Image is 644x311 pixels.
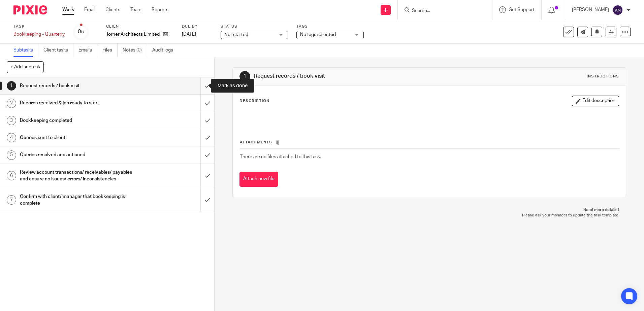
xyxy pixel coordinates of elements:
a: Notes (0) [123,44,147,57]
a: Audit logs [152,44,178,57]
h1: Queries resolved and actioned [20,150,136,160]
a: Work [62,6,74,13]
div: 1 [239,71,250,82]
button: Edit description [572,96,619,106]
h1: Confirm with client/ manager that bookkeeping is complete [20,192,136,209]
input: Search [411,8,472,14]
a: Clients [105,6,120,13]
img: Pixie [13,5,47,14]
div: 6 [7,171,16,180]
div: 1 [7,81,16,91]
a: Team [130,6,141,13]
p: Need more details? [239,207,619,213]
h1: Review account transactions/ receivables/ payables and ensure no issues/ errors/ inconsistencies [20,167,136,184]
span: Not started [224,32,248,37]
a: Emails [78,44,97,57]
a: Subtasks [13,44,38,57]
a: Email [84,6,95,13]
img: svg%3E [612,5,623,15]
h1: Queries sent to client [20,133,136,143]
span: No tags selected [300,32,336,37]
span: [DATE] [182,32,196,37]
div: Instructions [587,74,619,79]
small: /7 [81,30,85,34]
a: Files [102,44,118,57]
button: Attach new file [239,172,278,187]
div: 4 [7,133,16,142]
div: 2 [7,99,16,108]
label: Tags [296,24,364,29]
a: Client tasks [43,44,73,57]
p: Please ask your manager to update the task template. [239,213,619,218]
p: Torner Architects Limited [106,31,160,38]
p: [PERSON_NAME] [572,6,609,13]
div: 5 [7,150,16,160]
label: Status [221,24,288,29]
div: 3 [7,116,16,125]
a: Reports [152,6,168,13]
h1: Records received & job ready to start [20,98,136,108]
h1: Request records / book visit [254,73,444,80]
div: 7 [7,195,16,205]
label: Client [106,24,173,29]
p: Description [239,98,269,104]
div: 0 [78,28,85,36]
div: Bookkeeping - Quarterly [13,31,65,38]
span: Get Support [509,7,535,12]
label: Due by [182,24,212,29]
span: There are no files attached to this task. [240,154,321,159]
h1: Bookkeeping completed [20,115,136,126]
button: + Add subtask [7,61,44,73]
label: Task [13,24,65,29]
span: Attachments [240,140,272,144]
h1: Request records / book visit [20,81,136,91]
